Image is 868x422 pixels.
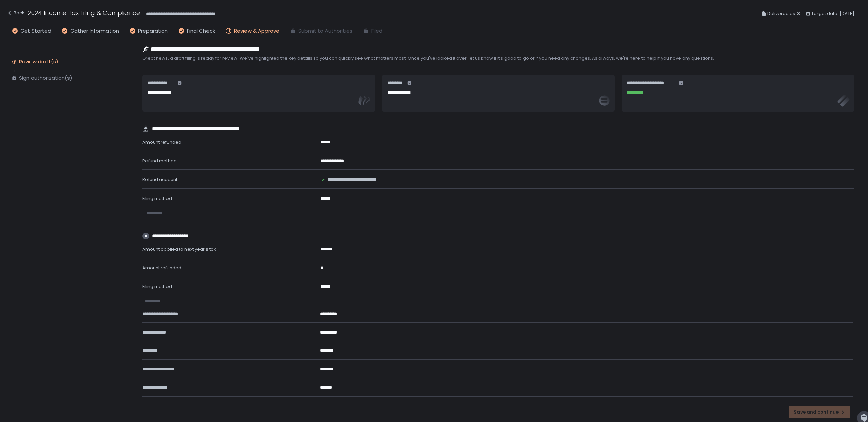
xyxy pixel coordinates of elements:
span: Filing method [142,195,172,202]
div: Sign authorization(s) [19,75,72,81]
h1: 2024 Income Tax Filing & Compliance [28,8,140,17]
span: Amount refunded [142,139,181,145]
span: Filing method [142,283,172,290]
span: Target date: [DATE] [811,9,854,18]
span: Get Started [20,27,51,35]
span: Submit to Authorities [298,27,352,35]
span: Filed [371,27,382,35]
span: Preparation [138,27,168,35]
span: Refund method [142,158,177,164]
span: Amount refunded [142,265,181,271]
span: Refund account [142,176,177,183]
button: Back [7,8,24,19]
div: Back [7,9,24,17]
span: Great news, a draft filing is ready for review! We've highlighted the key details so you can quic... [142,55,854,61]
span: Final Check [187,27,215,35]
span: Amount applied to next year's tax [142,246,216,253]
span: Review & Approve [234,27,279,35]
span: Deliverables: 3 [767,9,800,18]
div: Review draft(s) [19,58,58,65]
span: Gather Information [70,27,119,35]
